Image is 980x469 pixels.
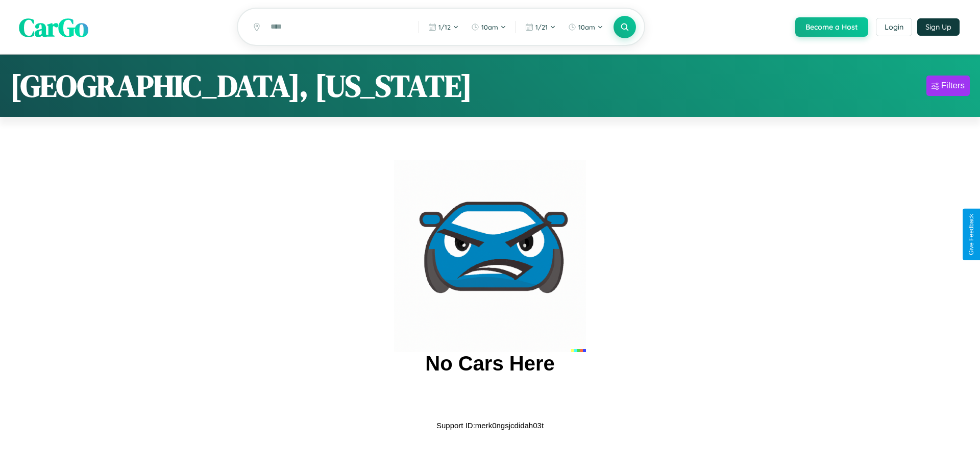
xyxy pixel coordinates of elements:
span: 1 / 21 [535,23,548,31]
p: Support ID: merk0ngsjcdidah03t [436,418,544,432]
div: Give Feedback [968,214,975,255]
h2: No Cars Here [425,352,554,375]
button: Sign Up [917,18,960,36]
span: 10am [481,23,498,31]
button: 10am [466,19,511,35]
span: 10am [578,23,595,31]
button: Become a Host [795,17,868,37]
h1: [GEOGRAPHIC_DATA], [US_STATE] [10,65,472,107]
span: CarGo [19,9,88,44]
div: Filters [941,81,965,91]
img: car [394,160,586,352]
button: Login [876,18,912,36]
button: 1/12 [423,19,464,35]
button: 10am [563,19,608,35]
button: Filters [926,76,970,96]
button: 1/21 [520,19,561,35]
span: 1 / 12 [438,23,451,31]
